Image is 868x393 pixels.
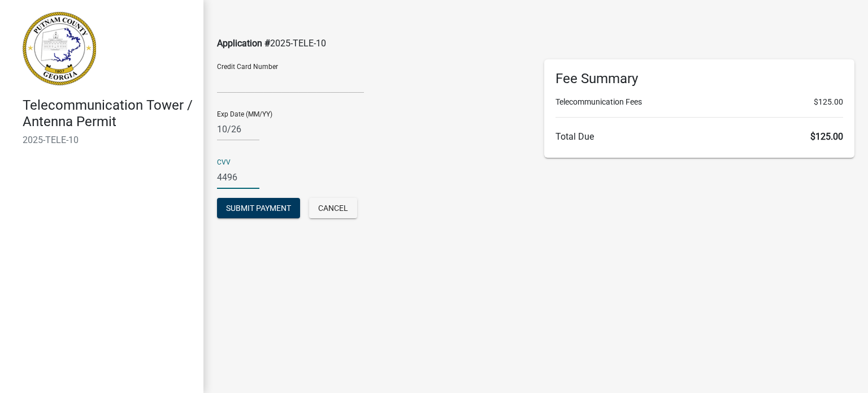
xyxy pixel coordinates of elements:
[217,198,300,218] button: Submit Payment
[23,97,194,130] h4: Telecommunication Tower / Antenna Permit
[814,96,843,108] span: $125.00
[270,38,326,49] span: 2025-TELE-10
[309,198,357,218] button: Cancel
[555,131,843,142] h6: Total Due
[23,12,96,85] img: Putnam County, Georgia
[217,63,278,70] label: Credit Card Number
[318,204,348,213] span: Cancel
[555,71,843,87] h6: Fee Summary
[226,204,291,213] span: Submit Payment
[810,131,843,142] span: $125.00
[217,38,270,49] span: Application #
[217,75,387,89] iframe: To enrich screen reader interactions, please activate Accessibility in Grammarly extension settings
[23,135,194,145] h6: 2025-TELE-10
[555,96,843,108] li: Telecommunication Fees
